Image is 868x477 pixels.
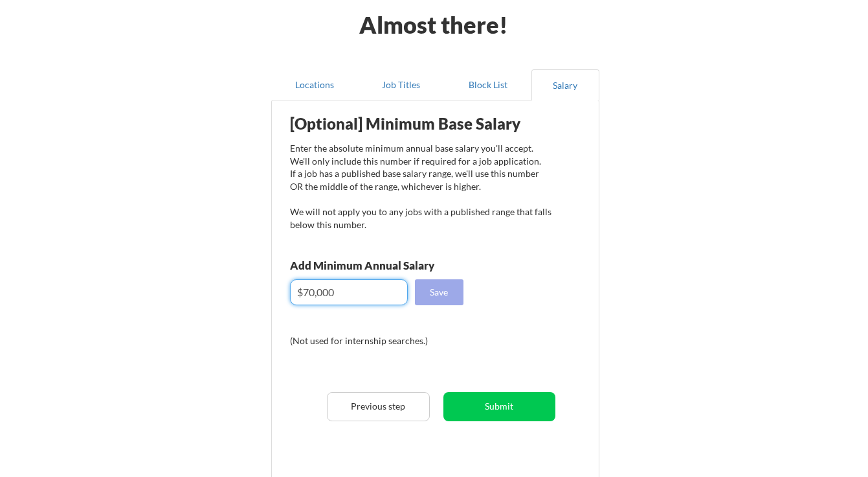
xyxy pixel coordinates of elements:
[271,69,358,100] button: Locations
[290,279,408,305] input: E.g. $100,000
[290,142,551,231] div: Enter the absolute minimum annual base salary you'll accept. We'll only include this number if re...
[415,279,463,305] button: Save
[290,260,492,271] div: Add Minimum Annual Salary
[443,392,555,421] button: Submit
[343,13,524,36] div: Almost there!
[290,334,465,347] div: (Not used for internship searches.)
[445,69,531,100] button: Block List
[290,116,551,132] div: [Optional] Minimum Base Salary
[531,69,599,100] button: Salary
[327,392,430,421] button: Previous step
[358,69,445,100] button: Job Titles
